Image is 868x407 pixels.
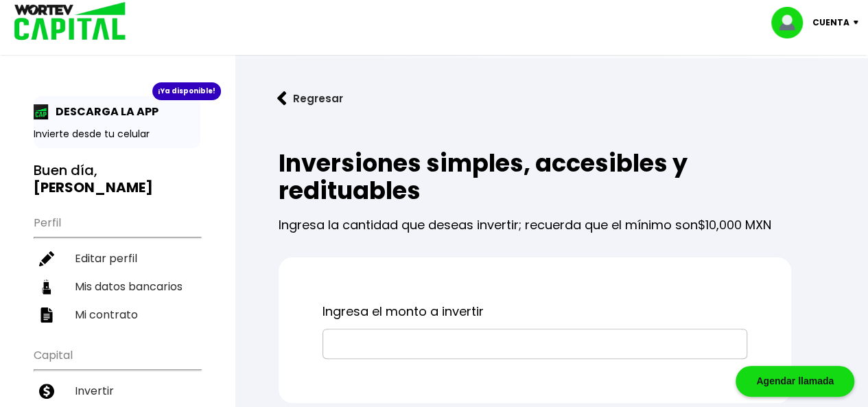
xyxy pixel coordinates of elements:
p: DESCARGA LA APP [49,103,159,120]
div: ¡Ya disponible! [152,82,221,100]
p: Cuenta [812,12,849,33]
img: flecha izquierda [277,91,287,106]
ul: Perfil [34,207,200,329]
p: Ingresa la cantidad que deseas invertir; recuerda que el mínimo son [279,205,791,235]
h2: Inversiones simples, accesibles y redituables [279,150,791,205]
a: flecha izquierdaRegresar [257,80,846,117]
img: invertir-icon.b3b967d7.svg [39,384,54,399]
span: $10,000 MXN [698,216,771,233]
a: Mis datos bancarios [34,272,200,301]
a: Invertir [34,377,200,405]
div: Agendar llamada [736,366,854,397]
img: app-icon [34,104,49,119]
img: icon-down [849,21,868,25]
img: profile-image [771,7,812,38]
b: [PERSON_NAME] [34,178,153,197]
h3: Buen día, [34,162,200,196]
img: datos-icon.10cf9172.svg [39,279,54,294]
img: contrato-icon.f2db500c.svg [39,307,54,323]
img: editar-icon.952d3147.svg [39,251,54,266]
p: Ingresa el monto a invertir [322,301,747,322]
button: Regresar [257,80,364,117]
p: Invierte desde tu celular [34,127,200,141]
a: Mi contrato [34,301,200,329]
a: Editar perfil [34,244,200,272]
